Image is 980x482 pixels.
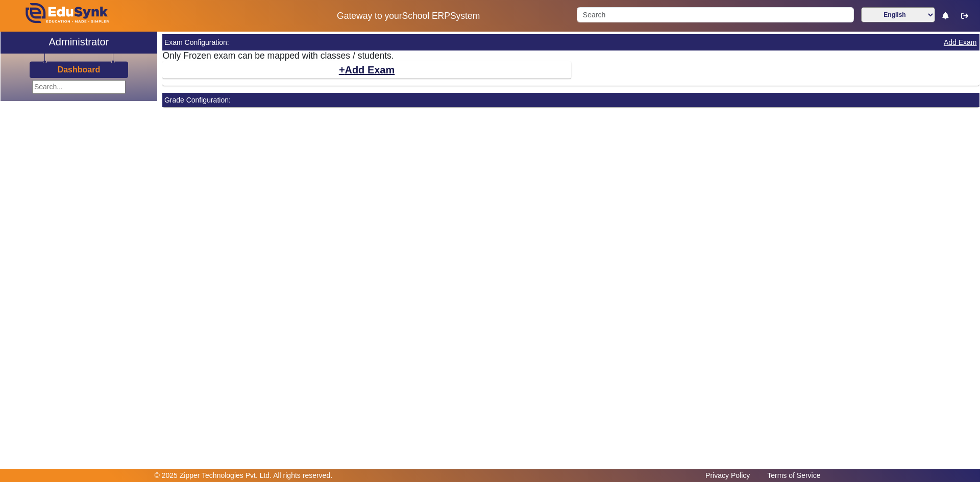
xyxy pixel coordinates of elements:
[57,64,101,75] a: Dashboard
[762,469,825,482] a: Terms of Service
[1,32,157,54] a: Administrator
[162,50,979,61] h5: Only Frozen exam can be mapped with classes / students.
[58,65,101,74] h3: Dashboard
[155,470,333,481] p: © 2025 Zipper Technologies Pvt. Ltd. All rights reserved.
[49,36,109,48] h2: Administrator
[251,11,566,21] h5: Gateway to your System
[943,36,978,49] button: Add Exam
[32,80,126,94] input: Search...
[402,11,450,21] span: School ERP
[577,7,853,22] input: Search
[700,469,755,482] a: Privacy Policy
[162,93,979,107] mat-card-header: Grade Configuration:
[338,61,396,79] button: Add Exam
[162,34,979,50] mat-card-header: Exam Configuration:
